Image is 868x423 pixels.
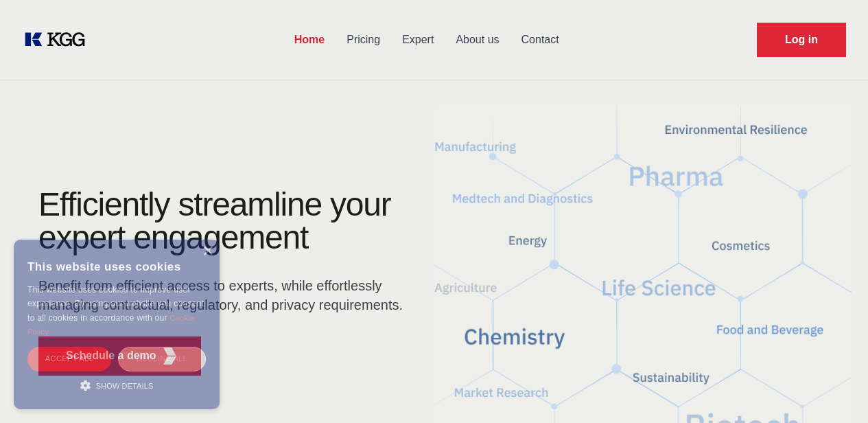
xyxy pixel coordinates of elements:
[118,347,206,371] div: Decline all
[27,285,204,323] span: This website uses cookies to improve user experience. By using our website you consent to all coo...
[27,347,111,371] div: Accept all
[38,276,412,315] p: Benefit from efficient access to experts, while effortlessly managing contractual, regulatory, an...
[336,22,391,58] a: Pricing
[202,247,213,257] div: Close
[22,29,96,51] a: KOL Knowledge Platform: Talk to Key External Experts (KEE)
[96,382,154,390] span: Show details
[27,250,206,283] div: This website uses cookies
[511,22,570,58] a: Contact
[391,22,445,58] a: Expert
[27,314,195,336] a: Cookie Policy
[757,23,846,57] a: Request Demo
[283,22,336,58] a: Home
[27,378,206,392] div: Show details
[38,188,412,254] h1: Efficiently streamline your expert engagement
[445,22,510,58] a: About us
